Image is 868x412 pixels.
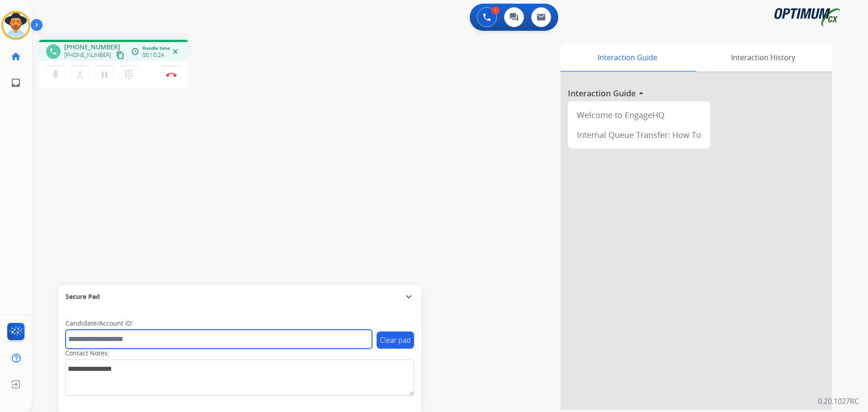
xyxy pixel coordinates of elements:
[75,69,85,80] mat-icon: merge_type
[10,77,21,88] mat-icon: inbox
[403,291,414,302] mat-icon: expand_more
[491,6,500,14] div: 1
[10,51,21,62] mat-icon: home
[66,319,133,328] label: Candidate/Account ID:
[50,69,61,80] mat-icon: mic
[99,69,110,80] mat-icon: pause
[377,331,414,349] button: Clear pad
[64,52,111,59] span: [PHONE_NUMBER]
[64,43,120,52] span: [PHONE_NUMBER]
[3,13,28,38] img: avatar
[171,47,179,56] mat-icon: close
[142,45,170,52] span: Handle time
[571,105,707,125] div: Welcome to EngageHQ
[66,292,100,301] span: Secure Pad
[142,52,164,59] span: 00:10:24
[571,125,707,145] div: Internal Queue Transfer: How To
[116,51,124,59] mat-icon: content_copy
[694,43,832,71] div: Interaction History
[166,72,177,77] img: control
[65,349,109,358] label: Contact Notes:
[131,47,139,56] mat-icon: access_time
[49,47,57,56] mat-icon: phone
[123,69,134,80] mat-icon: dialpad
[561,43,694,71] div: Interaction Guide
[818,396,859,407] p: 0.20.1027RC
